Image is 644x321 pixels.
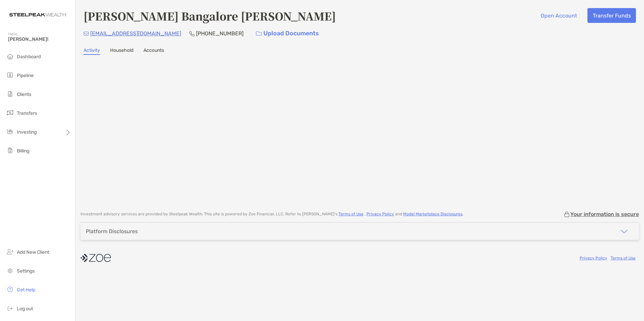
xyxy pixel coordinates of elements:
img: button icon [256,31,262,36]
a: Terms of Use [339,212,363,216]
img: investing icon [6,128,14,136]
img: billing icon [6,146,14,154]
a: Activity [84,47,100,55]
img: Phone Icon [189,31,195,36]
img: company logo [80,250,111,265]
img: Email Icon [84,32,89,36]
img: get-help icon [6,285,14,293]
p: Investment advisory services are provided by Steelpeak Wealth . This site is powered by Zoe Finan... [80,212,463,217]
span: Transfers [17,110,37,116]
span: Get Help [17,287,35,293]
p: [PHONE_NUMBER] [196,29,244,38]
a: Household [110,47,133,55]
a: Upload Documents [252,26,323,41]
a: Accounts [143,47,164,55]
div: Platform Disclosures [86,228,138,235]
span: Add New Client [17,249,49,255]
span: Dashboard [17,54,41,60]
img: transfers icon [6,109,14,117]
img: icon arrow [620,227,628,236]
span: [PERSON_NAME]! [8,36,71,42]
button: Open Account [535,8,582,23]
img: pipeline icon [6,71,14,79]
img: add_new_client icon [6,248,14,256]
a: Model Marketplace Disclosures [403,212,462,216]
a: Terms of Use [611,256,636,260]
img: dashboard icon [6,52,14,60]
span: Clients [17,92,31,97]
img: clients icon [6,90,14,98]
img: settings icon [6,266,14,275]
span: Settings [17,268,35,274]
img: Zoe Logo [8,3,67,27]
a: Privacy Policy [580,256,607,260]
span: Pipeline [17,73,34,78]
h4: [PERSON_NAME] Bangalore [PERSON_NAME] [84,8,336,24]
a: Privacy Policy [366,212,394,216]
img: logout icon [6,304,14,312]
span: Billing [17,148,29,154]
p: [EMAIL_ADDRESS][DOMAIN_NAME] [90,29,181,38]
p: Your information is secure [570,211,639,217]
span: Log out [17,306,33,312]
button: Transfer Funds [587,8,636,23]
span: Investing [17,129,37,135]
